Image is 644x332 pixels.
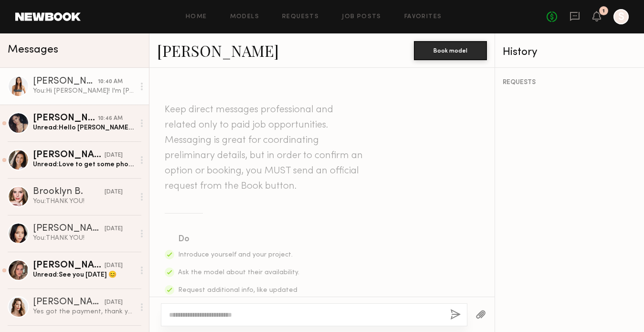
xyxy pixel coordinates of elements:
[33,298,105,307] div: [PERSON_NAME]
[105,151,123,160] div: [DATE]
[613,9,629,24] a: S
[33,160,135,169] div: Unread: Love to get some photos from our shoot day! Can you email them to me? [EMAIL_ADDRESS][DOM...
[33,123,135,132] div: Unread: Hello [PERSON_NAME]! Yes, I have availability!
[33,307,135,316] div: Yes got the payment, thank you!
[230,14,259,20] a: Models
[33,261,105,270] div: [PERSON_NAME]
[105,261,123,270] div: [DATE]
[105,298,123,307] div: [DATE]
[414,46,487,54] a: Book model
[105,188,123,197] div: [DATE]
[33,187,105,197] div: Brooklyn B.
[33,77,98,86] div: [PERSON_NAME]
[414,41,487,60] button: Book model
[165,102,365,194] header: Keep direct messages professional and related only to paid job opportunities. Messaging is great ...
[503,47,636,58] div: History
[342,14,381,20] a: Job Posts
[404,14,442,20] a: Favorites
[33,224,105,234] div: [PERSON_NAME]
[33,150,105,160] div: [PERSON_NAME]
[178,252,293,258] span: Introduce yourself and your project.
[602,9,605,14] div: 1
[157,40,279,61] a: [PERSON_NAME]
[33,234,135,243] div: You: THANK YOU!
[33,114,98,123] div: [PERSON_NAME]
[33,270,135,279] div: Unread: See you [DATE] 😊
[178,233,300,246] div: Do
[186,14,207,20] a: Home
[33,197,135,206] div: You: THANK YOU!
[178,269,299,276] span: Ask the model about their availability.
[503,79,636,86] div: REQUESTS
[282,14,319,20] a: Requests
[33,86,135,96] div: You: Hi [PERSON_NAME]! I'm [PERSON_NAME] from Nati Boutique. We'd love to book you for our upcomi...
[98,77,123,86] div: 10:40 AM
[8,44,58,55] span: Messages
[98,114,123,123] div: 10:46 AM
[105,225,123,234] div: [DATE]
[178,287,297,313] span: Request additional info, like updated digitals, relevant experience, other skills, etc.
